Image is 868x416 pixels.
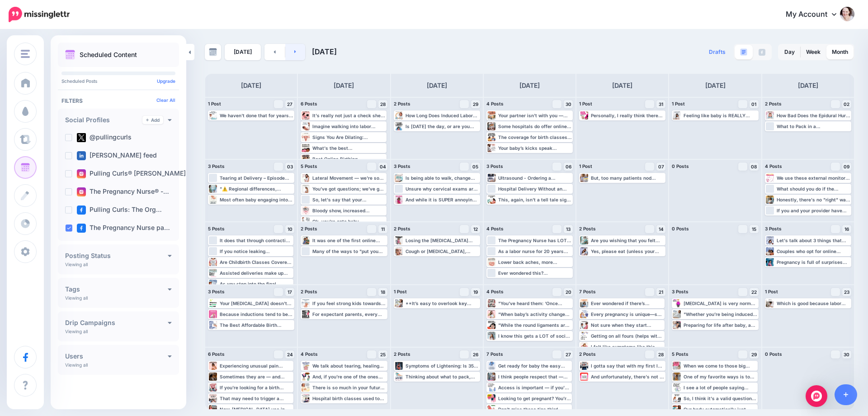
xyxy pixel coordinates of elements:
[765,163,782,169] span: 4 Posts
[471,100,480,108] a: 29
[498,301,572,306] div: "You’ve heard them: ‘Once contractions start, you’ll know.’ Spoiler alert: Labor isn’t that simpl...
[220,186,293,191] div: "⚠️ Regional differences, language barriers, and your right to be heard! Juli and I talk through ...
[381,290,385,294] span: 18
[471,350,480,359] a: 26
[312,145,385,151] div: What's the best [MEDICAL_DATA] during your first month of pregnancy? Read the full article: Is it...
[473,102,478,106] span: 29
[486,351,503,357] span: 7 Posts
[334,80,354,91] h4: [DATE]
[65,286,168,292] h4: Tags
[220,363,292,368] div: Experiencing unusual pain around your belly button as your pregnancy progresses? Read more 👉 [URL]
[579,101,592,106] span: 1 Post
[498,113,572,118] div: Your partner isn't with you — you're going to get a LOT of good info, but you want them prepared ...
[312,208,385,213] div: Bloody show, increased discharge, and back aches aren’t just random pregnancy symptoms—they might...
[750,163,759,171] a: 08
[65,353,168,359] h4: Users
[77,206,86,215] img: facebook-square.png
[220,270,292,276] div: Assisted deliveries make up less than 5% of births, so most people will not need them, but knowin...
[498,270,572,276] div: Ever wondered this? Read more 👉 [URL][DOMAIN_NAME]
[684,385,756,390] div: I see a lot of people saying "screw it" to relationships during pregnancy. Read more 👉 [URL][DOMA...
[220,301,293,306] div: Your [MEDICAL_DATA] doesn't look like regular mucus, anything you normally blow from your nose, o...
[777,238,850,243] div: Let's talk about 3 things that can really change your new parenting game. Read more 👉 [URL][DOMAI...
[473,227,478,231] span: 12
[591,374,665,379] div: And unfortunately, there's not a lot of support from health care providers in this particular sit...
[406,186,479,191] div: Unsure why cervical exams are offered or if you need them? Get expert insights that could make yo...
[61,79,175,83] p: Scheduled Posts
[287,352,293,357] span: 24
[65,262,88,267] p: Viewing all
[672,351,689,357] span: 5 Posts
[77,206,162,215] label: Pulling Curls: The Org…
[77,151,157,160] label: [PERSON_NAME] feed
[394,101,410,106] span: 2 Posts
[208,351,225,357] span: 6 Posts
[750,100,759,108] a: 01
[591,175,665,181] div: But, too many patients nod along, later feeling forced into doing something or even traumatized b...
[842,350,851,359] a: 30
[406,238,479,243] div: Losing the [MEDICAL_DATA] gets everyone talking, but here’s the truth: it’s not an instant ticket...
[288,290,292,294] span: 17
[287,164,293,169] span: 03
[498,322,572,328] div: "While the round ligaments are usually the most angry as your womb grows, your other abdominal co...
[220,311,293,317] div: Because inductions tend to be longer than natural labor — I would recommend some amusement activi...
[777,301,850,306] div: Which is good because labor rooms get crowded. Read the full article: Delivery Room Rules: How to...
[709,49,726,55] span: Drafts
[406,374,479,379] div: Thinking about what to pack, how to prepare your body, or even how to manage your emotions before...
[684,301,757,306] div: [MEDICAL_DATA] is very normal in pregnancy but doesn’t mean it’s fun. Read more 👉 [URL][DOMAIN_NAME]
[301,163,317,169] span: 5 Posts
[777,4,854,26] a: My Account
[779,45,800,59] a: Day
[566,164,571,169] span: 06
[77,133,86,142] img: twitter-square.png
[564,163,573,171] a: 06
[752,227,756,231] span: 15
[312,219,385,224] div: Ok, you're onto baby [DEMOGRAPHIC_DATA]+ — and you're thinking, "I don't need a prenatal class, I...
[77,187,169,196] label: The Pregnancy Nurse® -…
[312,113,385,118] div: It's really not just a check sheet on what you want, it's being informed on what the choices are/...
[312,47,337,56] span: [DATE]
[844,164,849,169] span: 09
[777,175,850,181] div: We use these external monitors to get that monitoring to watch your baby while you're in labor. R...
[566,102,571,106] span: 30
[591,333,664,339] div: Getting on all fours (helps with back labor especially) — do yoga's cat to cow to stretch out tir...
[142,116,163,124] a: Add
[65,253,168,259] h4: Posting Status
[844,227,849,231] span: 16
[312,249,386,254] div: Many of the ways to "put you into labor" really just make you hurt (like jumping jacks) they don'...
[656,100,665,108] a: 31
[380,352,386,357] span: 25
[312,186,385,191] div: You’ve got questions; we’ve got answers. Tap into our generous library of free pregnancy tools, c...
[672,101,685,106] span: 1 Post
[658,352,664,357] span: 28
[806,385,827,407] div: Open Intercom Messenger
[473,290,478,294] span: 19
[844,290,849,294] span: 23
[498,175,572,181] div: Ultrasound - Ordering a size/dates ultrasound is the next step they take when they think that bab...
[312,374,386,379] div: And, if you're one of the ones with a lot of [MEDICAL_DATA] — I am so sorry, and I have a few tip...
[312,197,385,202] div: So, let's say that your [MEDICAL_DATA] is closed, it's 50% effaced, it's posterior in your vagina...
[220,113,293,118] div: We haven't done that for years, why would we do that now? Read more 👉 [URL][DOMAIN_NAME]
[844,352,849,357] span: 30
[777,113,850,118] div: How Bad Does the Epidural Hurt? What to expect during placement. Read more 👉 [URL][DOMAIN_NAME]
[65,295,88,301] p: Viewing all
[486,289,504,294] span: 4 Posts
[61,97,175,104] h4: Filters
[312,134,385,140] div: Signs You Are Dilating: Symptoms of cervical dilation: Read more 👉 [URL][DOMAIN_NAME]
[798,80,818,91] h4: [DATE]
[380,164,386,169] span: 04
[777,197,850,202] div: Honestly, there's no "right" way to experience pain — but it's important to let your providers wh...
[471,225,480,233] a: 12
[208,163,225,169] span: 3 Posts
[659,227,664,231] span: 14
[656,350,665,359] a: 28
[564,288,573,296] a: 20
[842,163,851,171] a: 09
[498,406,571,412] div: Don't miss these tips third trimester mamas! Read more 👉 [URL][DOMAIN_NAME]
[612,80,632,91] h4: [DATE]
[285,288,294,296] a: 17
[9,7,70,22] img: Missinglettr
[381,227,385,231] span: 11
[301,226,317,231] span: 2 Posts
[394,163,410,169] span: 3 Posts
[591,249,665,254] div: Yes, please eat (unless your provider said not to, but in that case I'd find out why and make sur...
